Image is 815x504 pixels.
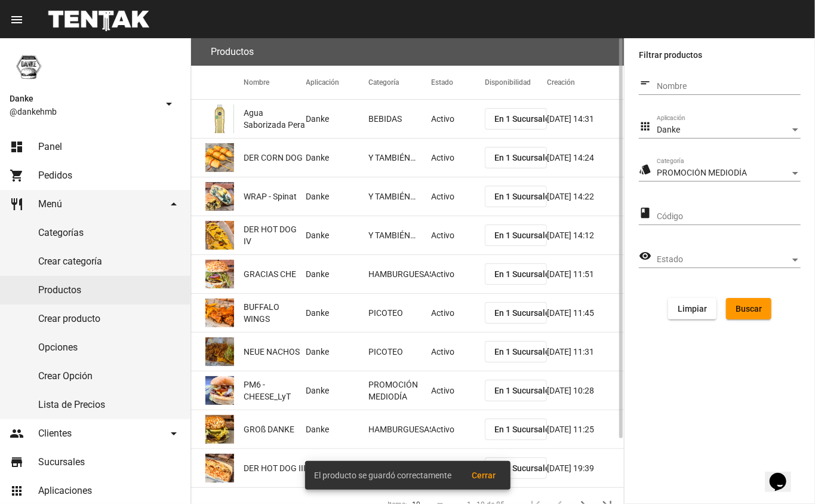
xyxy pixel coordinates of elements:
[38,141,62,153] span: Panel
[431,139,485,177] mat-cell: Activo
[547,177,624,216] mat-cell: [DATE] 14:22
[485,302,548,324] button: En 1 Sucursales
[765,456,803,492] iframe: chat widget
[494,269,554,279] span: En 1 Sucursales
[547,100,624,138] mat-cell: [DATE] 14:31
[494,192,554,201] span: En 1 Sucursales
[306,333,369,371] mat-cell: Danke
[368,410,431,448] mat-cell: HAMBURGUESAS
[244,107,306,131] span: Agua Saborizada Pera
[205,376,234,405] img: f4fd4fc5-1d0f-45c4-b852-86da81b46df0.png
[547,216,624,254] mat-cell: [DATE] 14:12
[485,419,548,440] button: En 1 Sucursales
[547,410,624,448] mat-cell: [DATE] 11:25
[306,66,369,99] mat-header-cell: Aplicación
[38,198,62,210] span: Menú
[485,380,548,401] button: En 1 Sucursales
[10,484,24,498] mat-icon: apps
[306,100,369,138] mat-cell: Danke
[639,249,651,263] mat-icon: visibility
[494,114,554,124] span: En 1 Sucursales
[431,255,485,293] mat-cell: Activo
[494,347,554,357] span: En 1 Sucursales
[485,186,548,207] button: En 1 Sucursales
[368,216,431,254] mat-cell: Y TAMBIÉN…
[211,44,254,60] h3: Productos
[657,168,747,177] span: PROMOCIÓN MEDIODÍA
[368,294,431,332] mat-cell: PICOTEO
[368,100,431,138] mat-cell: BEBIDAS
[244,346,300,358] span: NEUE NACHOS
[205,337,234,366] img: ce274695-1ce7-40c2-b596-26e3d80ba656.png
[38,428,72,440] span: Clientes
[306,216,369,254] mat-cell: Danke
[547,294,624,332] mat-cell: [DATE] 11:45
[306,255,369,293] mat-cell: Danke
[485,225,548,246] button: En 1 Sucursales
[485,263,548,285] button: En 1 Sucursales
[463,465,506,486] button: Cerrar
[205,454,234,483] img: 80660d7d-92ce-4920-87ef-5263067dcc48.png
[431,177,485,216] mat-cell: Activo
[244,66,306,99] mat-header-cell: Nombre
[368,255,431,293] mat-cell: HAMBURGUESAS
[368,139,431,177] mat-cell: Y TAMBIÉN…
[10,140,24,154] mat-icon: dashboard
[10,455,24,469] mat-icon: store
[205,415,234,444] img: e78ba89a-d4a4-48df-a29c-741630618342.png
[205,221,234,250] img: 2101e8c8-98bc-4e4a-b63d-15c93b71735f.png
[547,449,624,487] mat-cell: [DATE] 19:39
[736,304,762,314] span: Buscar
[244,190,297,202] span: WRAP - Spinat
[167,197,181,211] mat-icon: arrow_drop_down
[306,294,369,332] mat-cell: Danke
[657,82,801,91] input: Nombre
[547,66,624,99] mat-header-cell: Creación
[244,462,306,474] span: DER HOT DOG III
[678,304,707,314] span: Limpiar
[10,91,157,106] span: Danke
[657,212,801,222] input: Código
[657,255,790,265] span: Estado
[485,108,548,130] button: En 1 Sucursales
[306,410,369,448] mat-cell: Danke
[38,456,85,468] span: Sucursales
[368,371,431,410] mat-cell: PROMOCIÓN MEDIODÍA
[167,426,181,441] mat-icon: arrow_drop_down
[547,139,624,177] mat-cell: [DATE] 14:24
[485,66,548,99] mat-header-cell: Disponibilidad
[547,255,624,293] mat-cell: [DATE] 11:51
[431,410,485,448] mat-cell: Activo
[205,299,234,327] img: 3441f565-b6db-4b42-ad11-33f843c8c403.png
[162,97,176,111] mat-icon: arrow_drop_down
[431,66,485,99] mat-header-cell: Estado
[244,152,303,164] span: DER CORN DOG
[10,48,48,86] img: 1d4517d0-56da-456b-81f5-6111ccf01445.png
[205,143,234,172] img: 0a44530d-f050-4a3a-9d7f-6ed94349fcf6.png
[244,423,294,435] span: GROß DANKE
[368,333,431,371] mat-cell: PICOTEO
[494,231,554,240] span: En 1 Sucursales
[485,147,548,168] button: En 1 Sucursales
[431,100,485,138] mat-cell: Activo
[205,105,234,133] img: d7cd4ccb-e923-436d-94c5-56a0338c840e.png
[368,177,431,216] mat-cell: Y TAMBIÉN…
[205,260,234,288] img: f44e3677-93e0-45e7-9b22-8afb0cb9c0b5.png
[315,469,452,481] span: El producto se guardó correctamente
[657,255,801,265] mat-select: Estado
[494,425,554,434] span: En 1 Sucursales
[494,386,554,395] span: En 1 Sucursales
[639,76,651,90] mat-icon: short_text
[639,119,651,134] mat-icon: apps
[639,48,801,62] label: Filtrar productos
[657,168,801,178] mat-select: Categoría
[244,301,306,325] span: BUFFALO WINGS
[726,298,771,319] button: Buscar
[38,170,72,182] span: Pedidos
[639,206,651,220] mat-icon: class
[244,268,296,280] span: GRACIAS CHE
[306,177,369,216] mat-cell: Danke
[547,371,624,410] mat-cell: [DATE] 10:28
[10,197,24,211] mat-icon: restaurant
[485,341,548,362] button: En 1 Sucursales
